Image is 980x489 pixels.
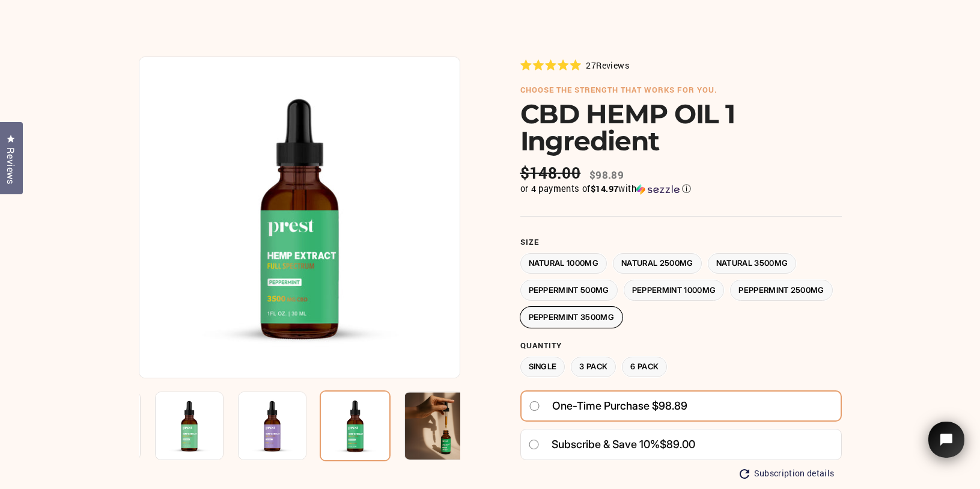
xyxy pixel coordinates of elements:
button: Subscription details [740,469,835,479]
span: $89.00 [660,438,695,451]
label: Single [520,357,565,378]
label: Peppermint 500MG [520,280,618,301]
label: Natural 2500MG [613,253,702,274]
label: Peppermint 2500MG [730,280,833,301]
div: or 4 payments of with [520,183,842,195]
img: CBD HEMP OIL 1 Ingredient [404,392,472,460]
input: Subscribe & save 10%$89.00 [528,440,540,449]
img: Sezzle [636,184,680,195]
h6: choose the strength that works for you. [520,85,842,95]
span: Subscription details [754,469,835,479]
span: $14.97 [591,183,618,194]
span: Reviews [3,147,19,185]
div: or 4 payments of$14.97withSezzle Click to learn more about Sezzle [520,183,842,195]
label: Size [520,238,842,247]
span: One-time purchase $98.89 [552,395,687,417]
img: CBD HEMP OIL 1 Ingredient [155,392,224,460]
label: Natural 3500MG [708,253,797,274]
img: CBD HEMP OIL 1 Ingredient [139,57,460,378]
input: One-time purchase $98.89 [529,401,540,411]
label: 3 Pack [571,357,616,378]
label: Peppermint 1000MG [624,280,725,301]
img: CBD HEMP OIL 1 Ingredient [238,392,306,460]
label: Quantity [520,341,842,351]
span: Subscribe & save 10% [552,438,660,451]
span: Reviews [596,60,629,71]
span: $148.00 [520,164,584,182]
label: Peppermint 3500MG [520,307,623,328]
label: Natural 1000MG [520,253,607,274]
iframe: Tidio Chat [913,405,980,489]
label: 6 Pack [622,357,667,378]
h1: CBD HEMP OIL 1 Ingredient [520,100,842,155]
span: 27 [586,60,596,71]
img: CBD HEMP OIL 1 Ingredient [320,390,391,461]
span: $98.89 [589,168,624,182]
div: 27Reviews [520,58,629,72]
